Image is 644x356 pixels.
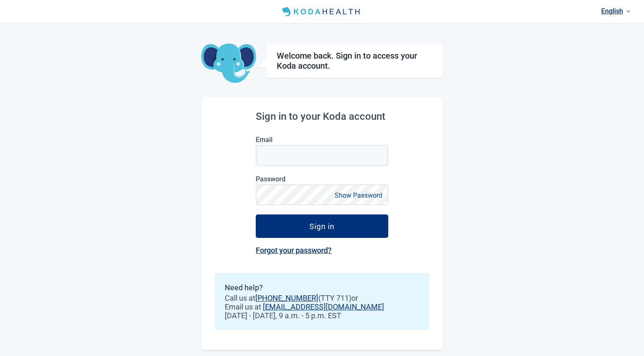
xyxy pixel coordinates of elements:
[256,246,332,255] a: Forgot your password?
[332,190,385,201] button: Show Password
[201,44,256,84] img: Koda Elephant
[225,283,419,292] h2: Need help?
[225,302,419,311] span: Email us at
[309,222,335,230] div: Sign in
[201,23,443,350] main: Main content
[626,9,631,13] span: down
[225,311,419,320] span: [DATE] - [DATE], 9 a.m. - 5 p.m. EST
[277,51,432,71] h1: Welcome back. Sign in to access your Koda account.
[225,294,419,302] span: Call us at (TTY 711) or
[256,175,388,183] label: Password
[256,111,388,122] h2: Sign in to your Koda account
[256,136,388,144] label: Email
[279,5,365,18] img: Koda Health
[255,294,318,302] a: [PHONE_NUMBER]
[263,302,384,311] a: [EMAIL_ADDRESS][DOMAIN_NAME]
[256,214,388,238] button: Sign in
[598,4,634,18] a: Current language: English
